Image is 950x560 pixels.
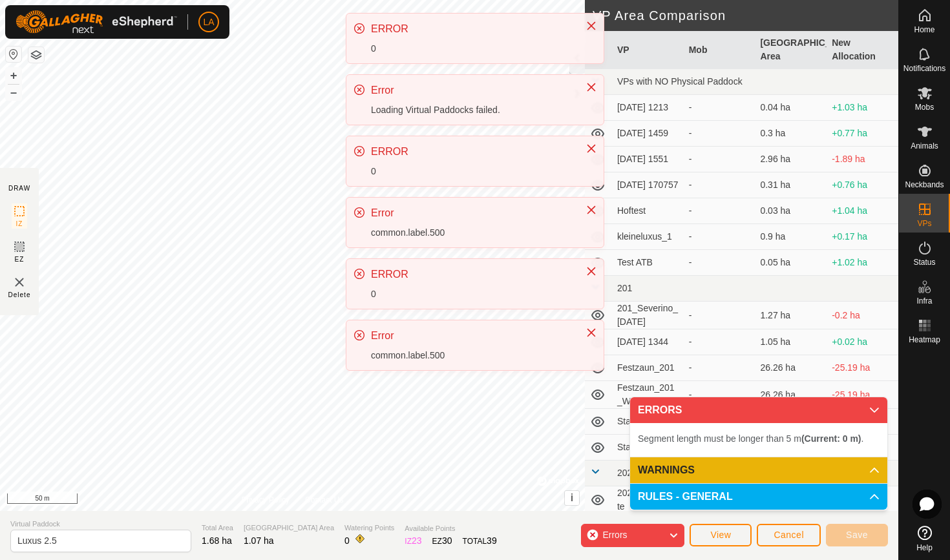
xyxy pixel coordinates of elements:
span: 202 [617,468,632,478]
div: 0 [371,165,573,178]
a: Help [899,521,950,557]
span: 201 [617,283,632,293]
div: common.label.500 [371,349,573,362]
td: Stage 4 [612,435,684,461]
button: Save [826,524,888,546]
td: 0.31 ha [755,172,827,198]
div: - [689,361,750,375]
p-accordion-header: WARNINGS [630,457,887,483]
span: Available Points [405,523,496,534]
div: IZ [405,534,421,548]
div: EZ [432,534,452,548]
button: + [6,68,21,83]
span: VPs [917,220,931,227]
span: Cancel [774,530,804,540]
span: WARNINGS [638,465,695,475]
div: Error [371,205,573,221]
button: Close [582,17,600,35]
td: Festzaun_201_WNE [612,381,684,409]
td: 0.04 ha [755,95,827,121]
td: +0.76 ha [827,172,898,198]
td: 201_Severino_[DATE] [612,302,684,329]
div: - [689,204,750,218]
td: 26.26 ha [755,355,827,381]
td: Stage 3 [612,409,684,435]
span: 1.68 ha [202,535,232,546]
span: Total Area [202,523,233,534]
span: View [710,530,731,540]
td: kleineluxus_1 [612,224,684,250]
div: - [689,256,750,269]
td: 202_Westhaelfte [612,486,684,514]
span: 0 [344,535,350,546]
td: +0.17 ha [827,224,898,250]
td: [DATE] 1459 [612,121,684,147]
a: Contact Us [305,494,343,506]
div: ERROR [371,144,573,160]
div: - [689,101,750,114]
div: - [689,127,750,140]
span: LA [203,16,214,29]
div: TOTAL [463,534,497,548]
div: - [689,388,750,402]
span: RULES - GENERAL [638,492,733,502]
button: View [690,524,752,546]
td: Test ATB [612,250,684,276]
th: [GEOGRAPHIC_DATA] Area [755,31,827,69]
span: 39 [487,535,497,546]
span: Virtual Paddock [10,519,191,530]
span: Watering Points [344,523,394,534]
td: +1.02 ha [827,250,898,276]
span: Notifications [903,65,945,72]
div: 0 [371,42,573,56]
span: Neckbands [905,181,944,189]
div: Error [371,83,573,98]
p-accordion-header: ERRORS [630,397,887,423]
td: -25.19 ha [827,355,898,381]
button: Cancel [757,524,821,546]
p-accordion-content: ERRORS [630,423,887,457]
img: Gallagher Logo [16,10,177,34]
span: Home [914,26,934,34]
td: +1.04 ha [827,198,898,224]
td: [DATE] 170757 [612,172,684,198]
div: - [689,309,750,322]
div: 0 [371,287,573,301]
span: Delete [8,290,31,300]
th: VP [612,31,684,69]
span: VPs with NO Physical Paddock [617,76,743,87]
div: - [689,178,750,192]
td: -25.19 ha [827,381,898,409]
div: - [689,230,750,244]
td: 0.03 ha [755,198,827,224]
span: Save [846,530,868,540]
td: +1.03 ha [827,95,898,121]
span: i [571,492,573,503]
div: ERROR [371,267,573,282]
button: Close [582,201,600,219]
span: Infra [916,297,932,305]
button: Close [582,324,600,342]
p-accordion-header: RULES - GENERAL [630,484,887,510]
span: Mobs [915,103,934,111]
button: – [6,85,21,100]
span: Status [913,258,935,266]
div: common.label.500 [371,226,573,240]
button: Close [582,140,600,158]
td: 0.05 ha [755,250,827,276]
span: [GEOGRAPHIC_DATA] Area [244,523,334,534]
td: [DATE] 1551 [612,147,684,172]
td: +0.02 ha [827,329,898,355]
div: - [689,335,750,349]
td: +0.77 ha [827,121,898,147]
span: Help [916,544,933,552]
span: Errors [602,530,627,540]
h2: VP Area Comparison [593,8,898,23]
td: 1.05 ha [755,329,827,355]
td: 0.9 ha [755,224,827,250]
div: DRAW [8,183,30,193]
td: 1.27 ha [755,302,827,329]
button: Map Layers [28,47,44,63]
td: [DATE] 1213 [612,95,684,121]
td: -1.89 ha [827,147,898,172]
